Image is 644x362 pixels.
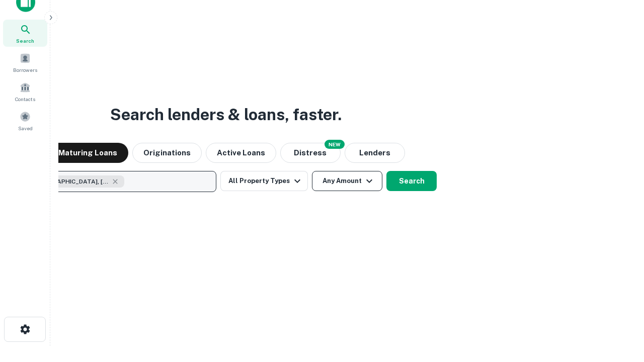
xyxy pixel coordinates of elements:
[110,103,342,127] h3: Search lenders & loans, faster.
[3,78,47,105] a: Contacts
[280,143,341,163] button: Search distressed loans with lien and other non-mortgage details.
[594,282,644,330] iframe: Chat Widget
[15,95,35,103] span: Contacts
[18,124,33,132] span: Saved
[386,171,437,191] button: Search
[345,143,405,163] button: Lenders
[220,171,308,191] button: All Property Types
[325,140,345,149] div: NEW
[312,171,382,191] button: Any Amount
[13,66,37,74] span: Borrowers
[206,143,276,163] button: Active Loans
[3,20,47,47] a: Search
[3,107,47,134] a: Saved
[3,49,47,76] a: Borrowers
[15,171,216,192] button: [GEOGRAPHIC_DATA], [GEOGRAPHIC_DATA], [GEOGRAPHIC_DATA]
[132,143,202,163] button: Originations
[47,143,128,163] button: Maturing Loans
[16,37,34,45] span: Search
[34,177,109,186] span: [GEOGRAPHIC_DATA], [GEOGRAPHIC_DATA], [GEOGRAPHIC_DATA]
